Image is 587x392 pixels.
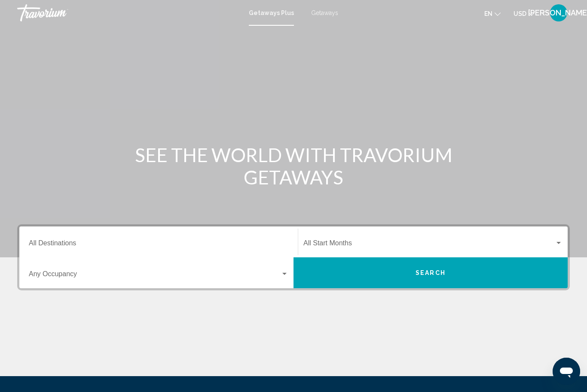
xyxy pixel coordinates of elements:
span: USD [514,10,526,17]
button: Search [293,257,568,288]
button: Change currency [514,7,535,20]
iframe: Button to launch messaging window [553,358,580,385]
span: en [484,10,492,17]
h1: SEE THE WORLD WITH TRAVORIUM GETAWAYS [132,144,455,188]
button: Change language [484,7,501,20]
a: Travorium [17,4,240,21]
div: Search widget [19,226,568,288]
a: Getaways Plus [249,9,294,16]
span: Search [416,270,446,277]
button: User Menu [547,4,570,22]
a: Getaways [311,9,338,16]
